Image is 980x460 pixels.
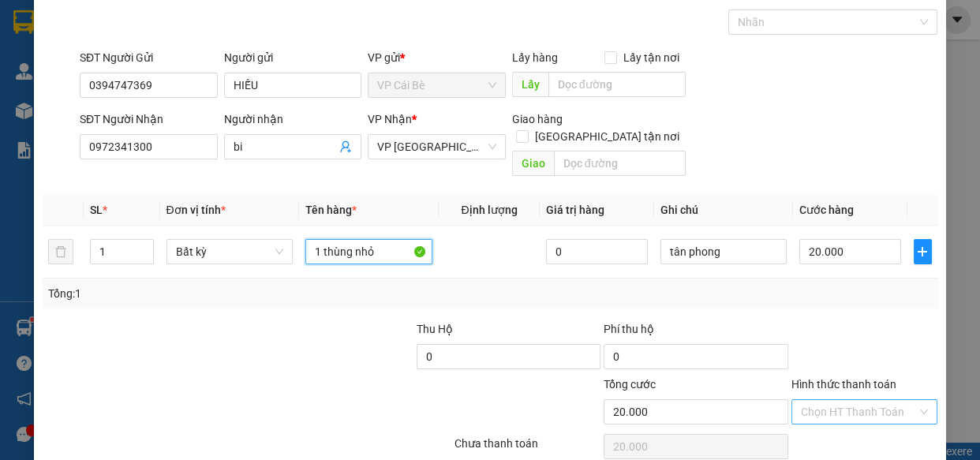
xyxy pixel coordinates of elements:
th: Ghi chú [654,195,794,226]
span: user-add [339,140,352,153]
span: Lấy hàng [512,51,558,64]
div: 0938323027 [13,51,225,73]
span: Định lượng [461,204,517,216]
span: plus [915,245,931,258]
span: Gửi: [13,15,38,32]
input: 0 [546,239,648,264]
input: Dọc đường [554,151,686,176]
div: SĐT Người Gửi [80,49,218,66]
input: Dọc đường [548,72,686,97]
span: Nhận: [236,15,274,32]
span: Lấy [512,72,548,97]
div: 0937466056 [236,70,396,92]
button: delete [48,239,73,264]
span: Thu Hộ [417,323,453,335]
div: VP Cái Bè [13,13,225,32]
div: Người nhận [224,110,362,128]
div: CƯỜNG [236,51,396,70]
div: VP [GEOGRAPHIC_DATA] [236,13,396,51]
div: 120.000 [12,102,227,121]
input: Ghi Chú [660,239,787,264]
button: plus [914,239,932,264]
span: Bất kỳ [176,240,284,264]
span: VP Cái Bè [377,73,496,97]
div: Người gửi [224,49,362,66]
span: Giao hàng [512,113,563,125]
label: Hình thức thanh toán [791,378,896,391]
span: Giao [512,151,554,176]
input: VD: Bàn, Ghế [305,239,432,264]
span: Cước hàng [799,204,854,216]
span: Giá trị hàng [546,204,604,216]
span: Tổng cước [604,378,656,391]
span: Tên hàng [305,204,357,216]
span: Rồi : [12,103,38,120]
span: [GEOGRAPHIC_DATA] tận nơi [529,128,686,145]
div: Phí thu hộ [604,320,787,344]
div: Tổng: 1 [48,285,380,302]
div: VP gửi [368,49,506,66]
span: VP Sài Gòn [377,135,496,159]
div: ĐIỂM([GEOGRAPHIC_DATA]) [13,32,225,51]
span: SL [90,204,103,216]
span: VP Nhận [368,113,412,125]
span: Lấy tận nơi [617,49,686,66]
span: Đơn vị tính [166,204,226,216]
div: SĐT Người Nhận [80,110,218,128]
